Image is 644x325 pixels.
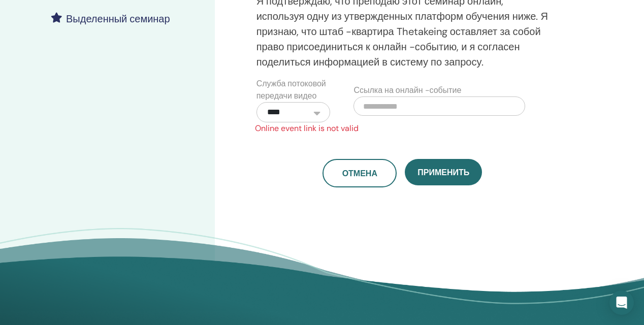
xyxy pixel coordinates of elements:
[256,78,331,102] label: Служба потоковой передачи видео
[609,290,634,315] div: Open Intercom Messenger
[66,13,170,25] h4: Выделенный семинар
[323,159,397,187] a: Отмена
[342,168,377,179] span: Отмена
[405,159,482,185] button: Применить
[249,122,541,135] span: Online event link is not valid
[353,84,461,96] label: Ссылка на онлайн -событие
[417,167,469,178] span: Применить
